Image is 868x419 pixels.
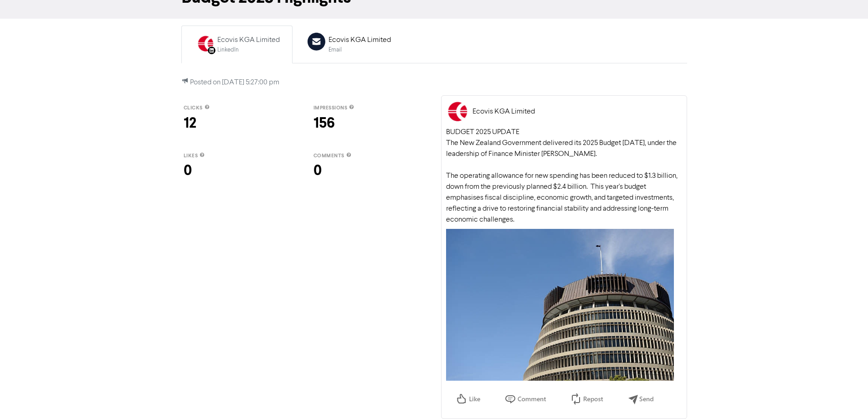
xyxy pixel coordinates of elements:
[446,100,469,123] img: 1631360506458
[184,153,198,159] span: likes
[181,77,687,88] p: Posted on [DATE] 5:27:00 pm
[473,106,535,117] div: Ecovis KGA Limited
[313,153,344,159] span: comments
[184,160,295,181] div: 0
[329,35,391,46] div: Ecovis KGA Limited
[446,229,674,381] img: Your Selected Media
[217,46,280,54] div: LinkedIn
[822,375,868,419] iframe: Chat Widget
[217,35,280,46] div: Ecovis KGA Limited
[446,127,682,225] div: BUDGET 2025 UPDATE The New Zealand Government delivered its 2025 Budget [DATE], under the leaders...
[313,160,425,181] div: 0
[329,46,391,54] div: Email
[184,105,203,111] span: clicks
[313,105,348,111] span: impressions
[313,112,425,134] div: 156
[184,112,295,134] div: 12
[196,35,215,53] img: LINKEDIN
[446,384,665,414] img: Like, Comment, Repost, Send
